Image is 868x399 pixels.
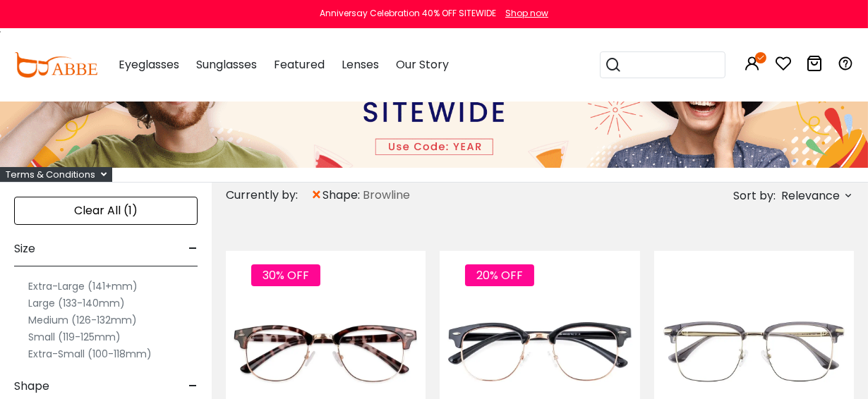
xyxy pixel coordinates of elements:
span: Browline [363,187,410,204]
span: Lenses [342,56,379,73]
div: Clear All (1) [14,197,198,225]
span: Featured [274,56,325,73]
a: Shop now [498,7,548,19]
span: - [188,232,198,266]
div: Currently by: [226,183,311,208]
span: Eyeglasses [119,56,179,73]
span: × [311,183,323,208]
img: abbeglasses.com [14,52,97,78]
span: Relevance [781,183,840,209]
span: Size [14,232,35,266]
label: Small (119-125mm) [28,329,121,345]
label: Extra-Large (141+mm) [28,278,138,295]
span: 30% OFF [251,264,320,286]
label: Extra-Small (100-118mm) [28,345,152,362]
span: Our Story [396,56,449,73]
label: Large (133-140mm) [28,295,125,312]
label: Medium (126-132mm) [28,312,137,329]
div: Shop now [505,7,548,20]
span: 20% OFF [465,264,534,286]
span: shape: [323,187,363,204]
span: Sort by: [733,188,776,204]
span: Sunglasses [196,56,257,73]
div: Anniversay Celebration 40% OFF SITEWIDE [320,7,496,20]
